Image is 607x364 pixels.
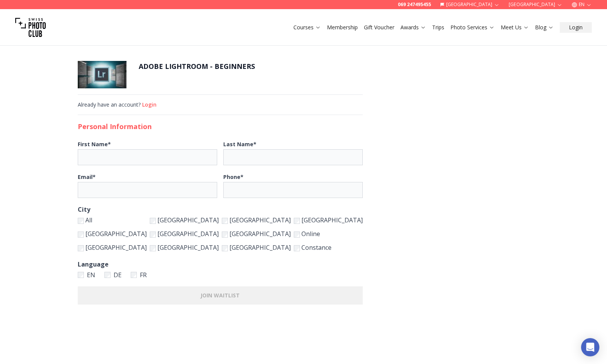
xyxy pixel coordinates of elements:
[364,24,394,31] a: Gift Voucher
[222,231,228,238] input: [GEOGRAPHIC_DATA]
[104,272,111,278] input: language german
[294,215,363,225] label: [GEOGRAPHIC_DATA]
[294,231,300,238] input: Online
[87,270,95,280] span: EN
[222,242,291,253] label: [GEOGRAPHIC_DATA]
[222,245,228,251] input: [GEOGRAPHIC_DATA]
[294,228,363,239] label: Online
[15,12,46,43] img: Swiss photo club
[429,22,447,33] button: Trips
[140,270,147,280] span: FR
[200,292,240,299] b: JOIN WAITLIST
[78,204,363,215] b: City
[150,245,156,251] input: [GEOGRAPHIC_DATA]
[222,218,228,224] input: [GEOGRAPHIC_DATA]
[139,61,255,72] h1: ADOBE LIGHTROOM - BEGINNERS
[327,24,358,31] a: Membership
[361,22,397,33] button: Gift Voucher
[78,182,217,198] input: Email*
[294,242,363,253] label: Constance
[78,260,109,268] b: Language
[223,173,243,180] b: Phone *
[78,215,147,225] label: All
[581,338,599,356] div: Open Intercom Messenger
[78,272,84,278] input: language english
[114,270,122,280] span: DE
[222,215,291,225] label: [GEOGRAPHIC_DATA]
[293,24,321,31] a: Courses
[223,140,256,148] b: Last Name *
[78,228,147,239] label: [GEOGRAPHIC_DATA]
[78,218,84,224] input: All
[290,22,324,33] button: Courses
[432,24,444,31] a: Trips
[78,286,363,305] button: JOIN WAITLIST
[324,22,361,33] button: Membership
[142,101,157,109] button: Login
[223,182,363,198] input: Phone*
[78,101,363,109] div: Already have an account?
[498,22,532,33] button: Meet Us
[150,242,219,253] label: [GEOGRAPHIC_DATA]
[78,140,111,148] b: First Name *
[397,22,429,33] button: Awards
[78,173,96,180] b: Email *
[150,228,219,239] label: [GEOGRAPHIC_DATA]
[78,149,217,165] input: First Name*
[78,242,147,253] label: [GEOGRAPHIC_DATA]
[501,24,529,31] a: Meet Us
[535,24,554,31] a: Blog
[398,2,431,8] a: 069 247495455
[150,215,219,225] label: [GEOGRAPHIC_DATA]
[560,22,592,33] button: Login
[150,231,156,238] input: [GEOGRAPHIC_DATA]
[222,228,291,239] label: [GEOGRAPHIC_DATA]
[78,61,127,88] img: ADOBE LIGHTROOM - BEGINNERS
[150,218,156,224] input: [GEOGRAPHIC_DATA]
[447,22,498,33] button: Photo Services
[400,24,426,31] a: Awards
[78,245,84,251] input: [GEOGRAPHIC_DATA]
[294,245,300,251] input: Constance
[294,218,300,224] input: [GEOGRAPHIC_DATA]
[78,121,363,132] h2: Personal Information
[78,231,84,238] input: [GEOGRAPHIC_DATA]
[450,24,495,31] a: Photo Services
[532,22,557,33] button: Blog
[131,272,137,278] input: language french
[223,149,363,165] input: Last Name*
